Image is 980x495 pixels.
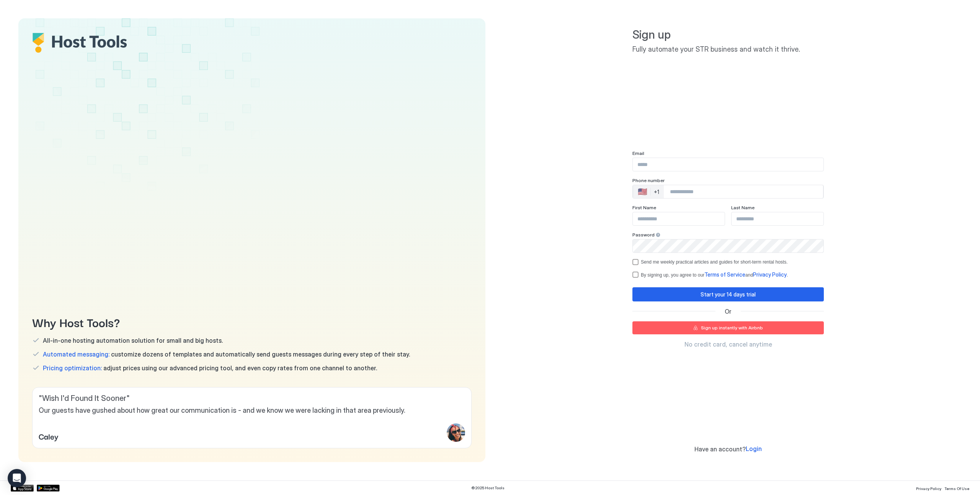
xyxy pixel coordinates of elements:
a: App Store [11,485,34,492]
input: Input Field [633,212,725,225]
span: Automated messaging: [43,350,109,358]
a: Privacy Policy [753,272,787,278]
span: Have an account? [694,445,746,453]
div: optOut [632,259,824,265]
button: Sign up instantly with Airbnb [632,321,824,334]
span: Fully automate your STR business and watch it thrive. [632,45,824,54]
div: profile [447,423,465,442]
span: Privacy Policy [753,271,787,278]
input: Input Field [732,212,823,225]
input: Input Field [633,158,823,171]
span: No credit card, cancel anytime [684,340,772,348]
div: Open Intercom Messenger [8,469,26,487]
div: termsPrivacy [632,271,824,278]
span: Privacy Policy [916,486,941,491]
span: Why Host Tools? [32,313,472,331]
span: © 2025 Host Tools [471,485,505,490]
span: Pricing optimization: [43,364,102,372]
div: Send me weekly practical articles and guides for short-term rental hosts. [641,259,788,265]
a: Privacy Policy [916,484,941,492]
span: Or [725,308,732,315]
span: First Name [632,205,656,210]
span: Last Name [731,205,755,210]
div: Countries button [633,185,664,198]
span: adjust prices using our advanced pricing tool, and even copy rates from one channel to another. [43,364,377,372]
span: Terms of Service [704,271,745,278]
span: Caley [39,430,59,442]
div: By signing up, you agree to our and . [641,271,788,278]
div: 🇺🇸 [638,187,647,196]
div: Sign up instantly with Airbnb [701,324,763,331]
span: customize dozens of templates and automatically send guests messages during every step of their s... [43,350,410,358]
a: Login [746,445,762,453]
a: Google Play Store [37,485,60,492]
button: Start your 14 days trial [632,287,824,301]
div: Start your 14 days trial [701,290,756,298]
span: All-in-one hosting automation solution for small and big hosts. [43,337,223,344]
span: Email [632,150,644,156]
a: Terms Of Use [944,484,969,492]
input: Input Field [633,239,823,252]
input: Phone Number input [664,185,823,199]
div: +1 [654,189,659,195]
span: " Wish I'd Found It Sooner " [39,394,465,403]
span: Our guests have gushed about how great our communication is - and we know we were lacking in that... [39,406,465,415]
a: Terms of Service [704,272,745,278]
span: Sign up [632,28,824,42]
span: Terms Of Use [944,486,969,491]
span: Password [632,232,655,238]
span: Phone number [632,177,665,183]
